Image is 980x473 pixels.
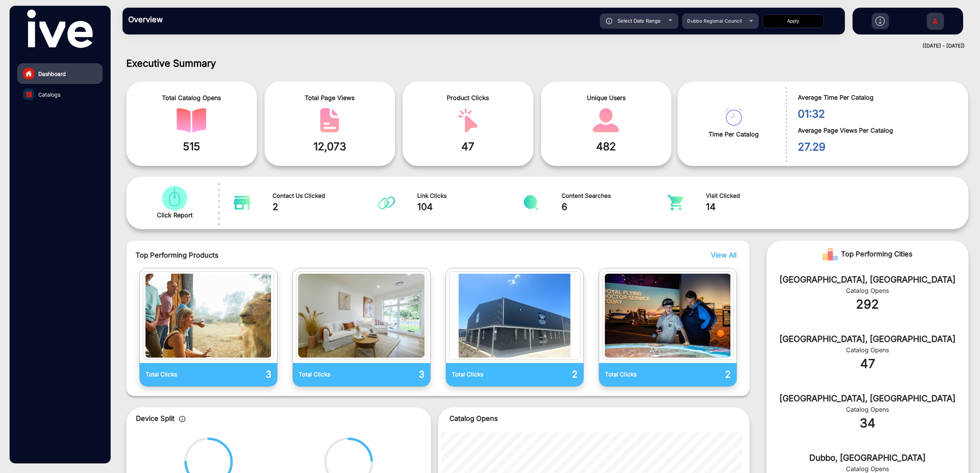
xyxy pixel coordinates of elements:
[27,10,92,48] img: vmg-logo
[273,192,378,200] span: Contact Us Clicked
[273,200,378,214] span: 2
[451,274,578,358] img: catalog
[711,251,737,259] span: View All
[160,186,189,210] img: catalog
[38,90,60,99] span: Catalogs
[547,93,666,102] span: Unique Users
[136,414,175,422] span: Device Split
[299,370,362,379] p: Total Clicks
[298,274,425,358] img: catalog
[562,192,667,200] span: Content Searches
[763,15,824,28] button: Apply
[875,16,885,26] img: h2download.svg
[208,368,271,381] p: 3
[778,392,957,405] div: [GEOGRAPHIC_DATA], [GEOGRAPHIC_DATA]
[453,108,483,133] img: catalog
[605,370,668,379] p: Total Clicks
[547,138,666,154] span: 482
[417,192,523,200] span: Link Clicks
[449,413,738,424] p: Catalog Opens
[270,138,389,154] span: 12,073
[706,200,812,214] span: 14
[452,370,515,379] p: Total Clicks
[315,108,345,133] img: catalog
[132,138,251,154] span: 515
[132,93,251,102] span: Total Catalog Opens
[128,15,235,24] h3: Overview
[927,9,943,36] img: Sign%20Up.svg
[778,286,957,295] div: Catalog Opens
[523,195,540,210] img: catalog
[778,273,957,286] div: [GEOGRAPHIC_DATA], [GEOGRAPHIC_DATA]
[270,93,389,102] span: Total Page Views
[38,70,66,78] span: Dashboard
[604,274,731,358] img: catalog
[562,200,667,214] span: 6
[606,18,612,24] img: icon
[709,250,735,260] button: View All
[798,139,957,155] span: 27.29
[25,70,32,77] img: home
[378,195,395,210] img: catalog
[408,138,528,154] span: 47
[706,192,812,200] span: Visit Clicked
[823,246,838,262] img: Rank image
[408,93,528,102] span: Product Clicks
[126,57,969,69] h1: Executive Summary
[115,42,965,50] div: ([DATE] - [DATE])
[798,106,957,122] span: 01:32
[667,195,684,210] img: catalog
[361,368,425,381] p: 3
[778,405,957,414] div: Catalog Opens
[234,195,251,210] img: catalog
[17,84,103,105] a: Catalogs
[778,452,957,464] div: Dubbo, [GEOGRAPHIC_DATA]
[179,416,186,422] img: icon
[17,63,103,84] a: Dashboard
[778,295,957,314] div: 292
[145,274,272,358] img: catalog
[514,368,578,381] p: 2
[136,250,598,260] span: Top Performing Products
[725,108,742,126] img: catalog
[176,108,206,133] img: catalog
[798,126,957,135] span: Average Page Views Per Catalog
[687,18,742,24] span: Dubbo Regional Council
[145,370,209,379] p: Total Clicks
[778,414,957,432] div: 34
[617,18,661,24] span: Select Date Range
[778,333,957,345] div: [GEOGRAPHIC_DATA], [GEOGRAPHIC_DATA]
[778,345,957,355] div: Catalog Opens
[157,210,193,220] span: Click Report
[798,93,957,102] span: Average Time Per Catalog
[841,246,913,262] span: Top Performing Cities
[668,368,731,381] p: 2
[417,200,523,214] span: 104
[26,92,32,97] img: catalog
[778,355,957,373] div: 47
[591,108,621,133] img: catalog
